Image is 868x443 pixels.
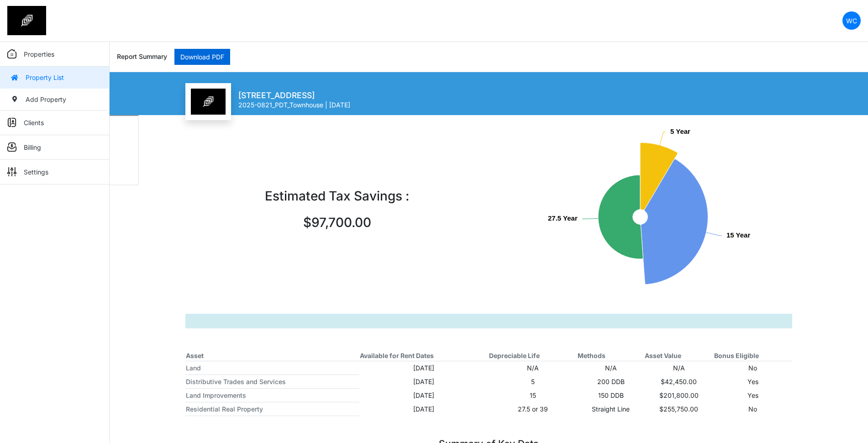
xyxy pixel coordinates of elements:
[644,402,714,416] td: $255,750.00
[7,142,16,152] img: sidemenu_billing.png
[238,100,350,110] p: 2025-0821_PDT_Townhouse | [DATE]
[714,361,792,374] td: No
[185,215,489,231] h3: $97,700.00
[577,374,644,388] td: 200 DDB
[670,127,690,135] text: 5 Year
[359,361,489,374] td: [DATE]
[489,352,540,359] b: Depreciable Life
[598,175,643,259] path: 27.5 Year, y: 51.14, z: 180. Depreciation.
[842,11,861,30] a: WC
[7,49,16,58] img: sidemenu_properties.png
[644,374,714,388] td: $42,450.00
[489,120,792,303] svg: Interactive chart
[238,90,350,100] h5: [STREET_ADDRESS]
[726,231,750,239] text: 15 Year
[645,352,681,359] b: Asset Value
[186,352,204,359] b: Asset
[24,142,41,152] p: Billing
[644,388,714,402] td: $201,800.00
[714,374,792,388] td: Yes
[7,6,46,35] img: spp logo
[185,374,359,388] th: Distributive Trades and Services
[359,402,489,416] td: [DATE]
[548,214,578,222] text: 27.5 Year
[117,53,167,61] h6: Report Summary
[489,388,578,402] td: 15
[7,118,16,127] img: sidemenu_client.png
[714,388,792,402] td: Yes
[644,361,714,374] td: N/A
[185,189,489,204] h4: Estimated Tax Savings :
[24,49,54,59] p: Properties
[359,388,489,402] td: [DATE]
[577,402,644,416] td: Straight Line
[714,352,759,359] b: Bonus Eligible
[640,142,678,210] path: 5 Year, y: 8.49, z: 790. Depreciation.
[577,388,644,402] td: 150 DDB
[489,120,792,303] div: Chart. Highcharts interactive chart.
[846,16,857,26] p: WC
[174,49,230,65] a: Download PDF
[578,352,605,359] b: Methods
[641,159,708,285] path: 15 Year, y: 40.36, z: 630. Depreciation.
[489,361,578,374] td: N/A
[360,352,434,359] b: Available for Rent Dates
[191,89,226,115] img: 4175d17c66f179fea9b969bbf946820f_4E3PA67.jpg
[24,167,48,177] p: Settings
[185,388,359,402] th: Land Improvements
[185,361,359,374] th: Land
[714,402,792,416] td: No
[577,361,644,374] td: N/A
[489,374,578,388] td: 5
[359,374,489,388] td: [DATE]
[185,402,359,416] th: Residential Real Property
[7,167,16,176] img: sidemenu_settings.png
[24,118,44,127] p: Clients
[489,402,578,416] td: 27.5 or 39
